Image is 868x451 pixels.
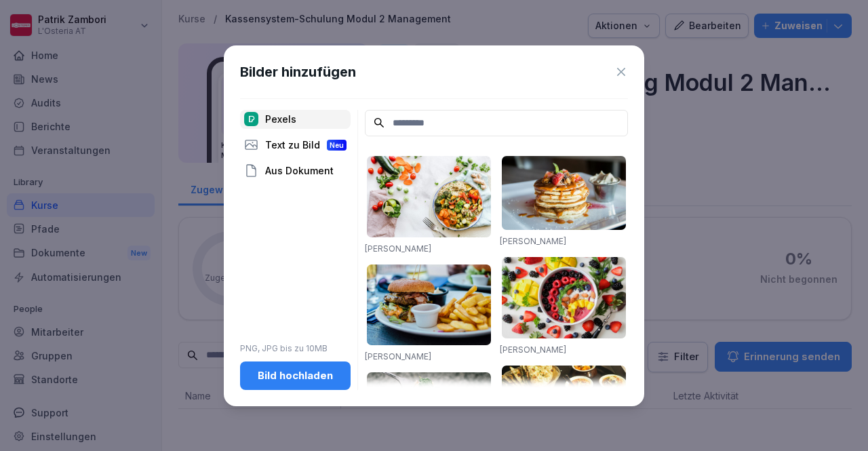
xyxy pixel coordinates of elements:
div: Bild hochladen [251,368,340,383]
p: PNG, JPG bis zu 10MB [240,342,351,355]
a: [PERSON_NAME] [365,351,431,361]
h1: Bilder hinzufügen [240,62,356,82]
img: pexels-photo-1640777.jpeg [367,156,491,237]
div: Neu [327,140,347,151]
img: pexels-photo-376464.jpeg [502,156,626,230]
a: [PERSON_NAME] [365,243,431,254]
a: [PERSON_NAME] [500,236,566,246]
img: pexels-photo-70497.jpeg [367,264,491,346]
img: pexels-photo-1099680.jpeg [502,257,626,338]
img: pexels.png [244,112,258,126]
img: pexels-photo-958545.jpeg [502,366,626,433]
div: Text zu Bild [240,136,351,155]
a: [PERSON_NAME] [500,345,566,355]
div: Pexels [240,110,351,129]
button: Bild hochladen [240,361,351,390]
div: Aus Dokument [240,161,351,180]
